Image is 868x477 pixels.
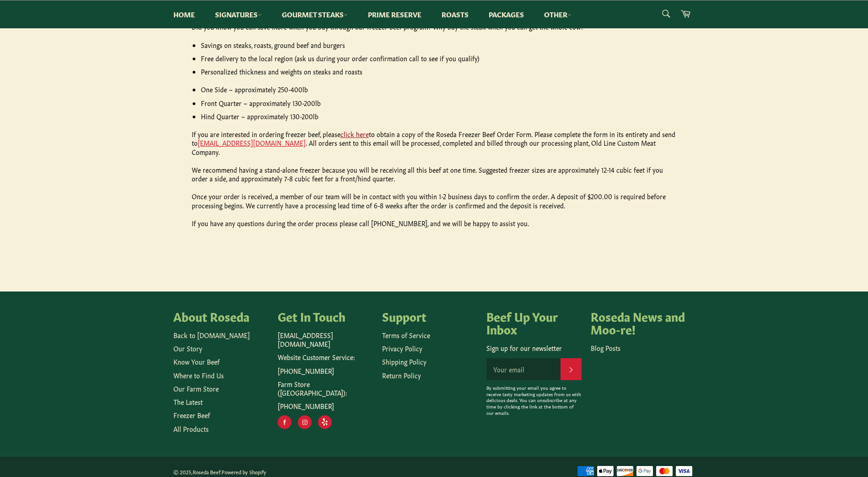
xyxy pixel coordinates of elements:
a: Home [164,0,204,28]
a: [EMAIL_ADDRESS][DOMAIN_NAME] [198,138,306,147]
a: Powered by Shopify [221,468,266,475]
a: All Products [173,424,209,433]
a: Our Story [173,344,202,353]
p: Website Customer Service: [278,353,373,361]
a: Terms of Service [382,330,430,339]
a: Signatures [206,0,271,28]
h4: Get In Touch [278,310,373,323]
a: The Latest [173,397,203,406]
li: One Side – approximately 250-400lb [201,85,677,94]
p: If you are interested in ordering freezer beef, please to obtain a copy of the Roseda Freezer Bee... [192,130,677,156]
a: Prime Reserve [359,0,431,28]
p: If you have any questions during the order process please call [PHONE_NUMBER], and we will be hap... [192,219,677,228]
h4: Roseda News and Moo-re! [591,310,686,335]
h4: About Roseda [173,310,269,323]
a: Return Policy [382,371,421,380]
li: Savings on steaks, roasts, ground beef and burgers [201,41,677,49]
p: Farm Store ([GEOGRAPHIC_DATA]): [278,380,373,397]
p: Sign up for our newsletter [486,344,582,352]
p: Once your order is received, a member of our team will be in contact with you within 1-2 business... [192,192,677,210]
a: Packages [480,0,533,28]
a: Our Farm Store [173,384,219,393]
h4: Beef Up Your Inbox [486,310,582,335]
a: click here [340,129,369,138]
p: [PHONE_NUMBER] [278,402,373,410]
p: [EMAIL_ADDRESS][DOMAIN_NAME] [278,331,373,349]
p: By submitting your email you agree to receive tasty marketing updates from us with delicious deal... [486,385,582,416]
a: Gourmet Steaks [273,0,357,28]
a: Freezer Beef [173,410,210,419]
a: Roasts [432,0,478,28]
a: Back to [DOMAIN_NAME] [173,330,250,339]
input: Your email [486,358,561,380]
a: Other [535,0,581,28]
a: Shipping Policy [382,357,426,366]
a: Where to Find Us [173,371,224,380]
a: Privacy Policy [382,344,422,353]
a: Know Your Beef [173,357,220,366]
a: Roseda Beef [193,468,220,475]
small: © 2025, . [173,468,266,475]
a: Blog Posts [591,343,620,352]
li: Personalized thickness and weights on steaks and roasts [201,67,677,76]
li: Front Quarter – approximately 130-200lb [201,99,677,107]
p: [PHONE_NUMBER] [278,366,373,375]
h4: Support [382,310,477,323]
li: Free delivery to the local region (ask us during your order confirmation call to see if you qualify) [201,54,677,63]
li: Hind Quarter – approximately 130-200lb [201,112,677,121]
p: We recommend having a stand-alone freezer because you will be receiving all this beef at one time... [192,165,677,183]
